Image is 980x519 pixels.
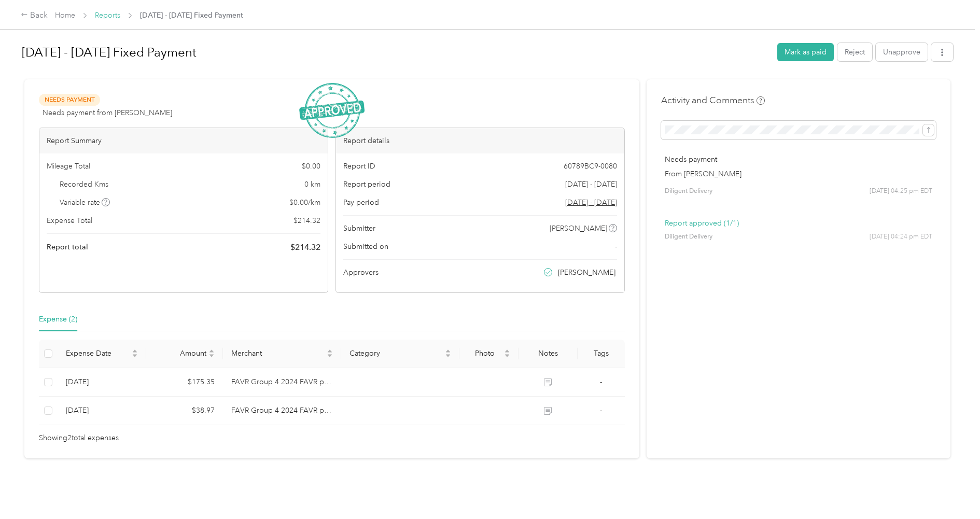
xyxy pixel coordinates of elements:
[327,348,333,354] span: caret-up
[665,218,932,229] p: Report approved (1/1)
[336,128,624,153] div: Report details
[223,397,341,425] td: FAVR Group 4 2024 FAVR program
[146,397,223,425] td: $38.97
[58,397,146,425] td: 9-29-2025
[578,397,625,425] td: -
[600,406,602,415] span: -
[565,197,617,208] span: Go to pay period
[445,348,451,354] span: caret-up
[343,161,375,172] span: Report ID
[223,340,341,368] th: Merchant
[468,349,502,358] span: Photo
[519,340,578,368] th: Notes
[349,349,443,358] span: Category
[39,432,119,444] span: Showing 2 total expenses
[459,340,519,368] th: Photo
[95,11,120,20] a: Reports
[343,197,379,208] span: Pay period
[343,267,379,278] span: Approvers
[578,340,625,368] th: Tags
[289,197,320,208] span: $ 0.00 / km
[39,128,328,153] div: Report Summary
[55,11,75,20] a: Home
[22,40,770,65] h1: Sep 14 - 27, 2025 Fixed Payment
[600,377,602,386] span: -
[21,9,48,22] div: Back
[558,267,615,278] span: [PERSON_NAME]
[661,94,765,107] h4: Activity and Comments
[343,179,390,190] span: Report period
[43,107,172,118] span: Needs payment from [PERSON_NAME]
[223,368,341,397] td: FAVR Group 4 2024 FAVR program
[39,94,100,106] span: Needs Payment
[39,314,77,325] div: Expense (2)
[60,179,108,190] span: Recorded Kms
[870,232,932,242] span: [DATE] 04:24 pm EDT
[140,10,243,21] span: [DATE] - [DATE] Fixed Payment
[777,43,834,61] button: Mark as paid
[445,353,451,359] span: caret-down
[343,223,375,234] span: Submitter
[146,368,223,397] td: $175.35
[60,197,110,208] span: Variable rate
[304,179,320,190] span: 0 km
[290,241,320,254] span: $ 214.32
[504,348,510,354] span: caret-up
[58,340,146,368] th: Expense Date
[208,348,215,354] span: caret-up
[665,232,712,242] span: Diligent Delivery
[58,368,146,397] td: 9-29-2025
[155,349,206,358] span: Amount
[341,340,459,368] th: Category
[870,187,932,196] span: [DATE] 04:25 pm EDT
[578,368,625,397] td: -
[837,43,872,61] button: Reject
[504,353,510,359] span: caret-down
[293,215,320,226] span: $ 214.32
[47,161,90,172] span: Mileage Total
[615,241,617,252] span: -
[327,353,333,359] span: caret-down
[586,349,617,358] div: Tags
[876,43,928,61] button: Unapprove
[922,461,980,519] iframe: Everlance-gr Chat Button Frame
[302,161,320,172] span: $ 0.00
[665,169,932,179] p: From [PERSON_NAME]
[299,83,365,138] img: ApprovedStamp
[66,349,130,358] span: Expense Date
[564,161,617,172] span: 60789BC9-0080
[550,223,607,234] span: [PERSON_NAME]
[47,215,92,226] span: Expense Total
[565,179,617,190] span: [DATE] - [DATE]
[132,353,138,359] span: caret-down
[208,353,215,359] span: caret-down
[47,242,88,253] span: Report total
[132,348,138,354] span: caret-up
[231,349,325,358] span: Merchant
[665,154,932,165] p: Needs payment
[665,187,712,196] span: Diligent Delivery
[343,241,388,252] span: Submitted on
[146,340,223,368] th: Amount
